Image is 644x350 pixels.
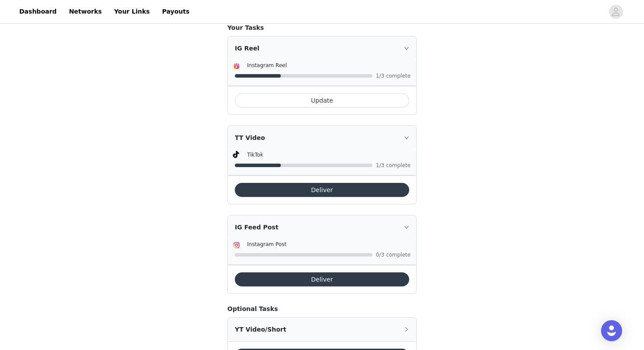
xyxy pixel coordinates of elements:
span: Instagram Post [247,241,287,247]
span: 1/3 complete [376,163,411,168]
span: 1/3 complete [376,73,411,79]
div: avatar [612,5,620,19]
a: Networks [64,2,107,21]
i: icon: right [404,225,409,230]
span: 0/3 complete [376,252,411,257]
button: Deliver [235,183,409,197]
h4: Optional Tasks [227,304,417,314]
div: Open Intercom Messenger [601,320,622,341]
a: Your Links [109,2,155,21]
i: icon: right [404,135,409,140]
img: Instagram Icon [233,242,240,249]
button: Deliver [235,272,409,286]
a: Dashboard [14,2,62,21]
i: icon: right [404,327,409,332]
i: icon: right [404,46,409,51]
h4: Your Tasks [227,23,417,32]
img: Instagram Reels Icon [233,63,240,70]
span: TikTok [247,152,263,158]
button: Update [235,93,409,107]
span: Instagram Reel [247,62,287,68]
div: icon: rightIG Feed Post [228,215,416,239]
div: icon: rightTT Video [228,126,416,150]
div: icon: rightIG Reel [228,36,416,60]
a: Payouts [157,2,195,21]
div: icon: rightYT Video/Short [228,318,416,341]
